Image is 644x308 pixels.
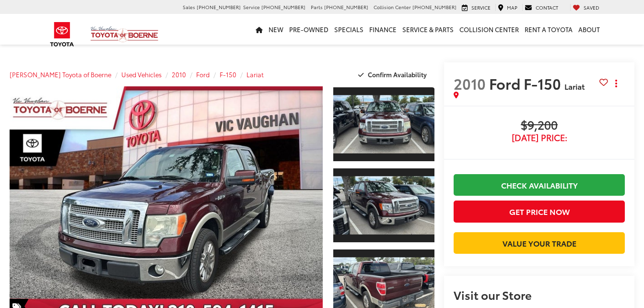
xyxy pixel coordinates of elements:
[575,14,603,45] a: About
[399,14,457,45] a: Service & Parts: Opens in a new tab
[522,14,575,45] a: Rent a Toyota
[507,4,517,11] span: Map
[495,4,520,12] a: Map
[90,26,159,43] img: Vic Vaughan Toyota of Boerne
[454,201,625,222] button: Get Price Now
[412,3,457,11] span: [PHONE_NUMBER]
[332,95,435,153] img: 2010 Ford F-150 Lariat
[253,14,266,45] a: Home
[368,70,427,79] span: Confirm Availability
[353,66,435,83] button: Confirm Availability
[246,70,264,79] a: Lariat
[324,3,368,11] span: [PHONE_NUMBER]
[471,4,491,11] span: Service
[197,3,241,11] span: [PHONE_NUMBER]
[311,3,323,11] span: Parts
[615,80,617,87] span: dropdown dots
[44,19,80,50] img: Toyota
[261,3,305,11] span: [PHONE_NUMBER]
[366,14,399,45] a: Finance
[196,70,210,79] a: Ford
[374,3,411,11] span: Collision Center
[454,174,625,196] a: Check Availability
[220,70,236,79] a: F-150
[570,4,602,12] a: My Saved Vehicles
[454,133,625,142] span: [DATE] Price:
[454,288,625,301] h2: Visit our Store
[608,75,625,92] button: Actions
[332,177,435,235] img: 2010 Ford F-150 Lariat
[183,3,195,11] span: Sales
[489,73,564,94] span: Ford F-150
[454,73,486,94] span: 2010
[10,70,111,79] a: [PERSON_NAME] Toyota of Boerne
[584,4,599,11] span: Saved
[121,70,162,79] a: Used Vehicles
[286,14,331,45] a: Pre-Owned
[454,232,625,254] a: Value Your Trade
[266,14,286,45] a: New
[333,167,434,243] a: Expand Photo 2
[243,3,260,11] span: Service
[331,14,366,45] a: Specials
[459,4,493,12] a: Service
[522,4,561,12] a: Contact
[564,81,585,92] span: Lariat
[536,4,558,11] span: Contact
[457,14,522,45] a: Collision Center
[454,118,625,133] span: $9,200
[172,70,186,79] a: 2010
[333,86,434,162] a: Expand Photo 1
